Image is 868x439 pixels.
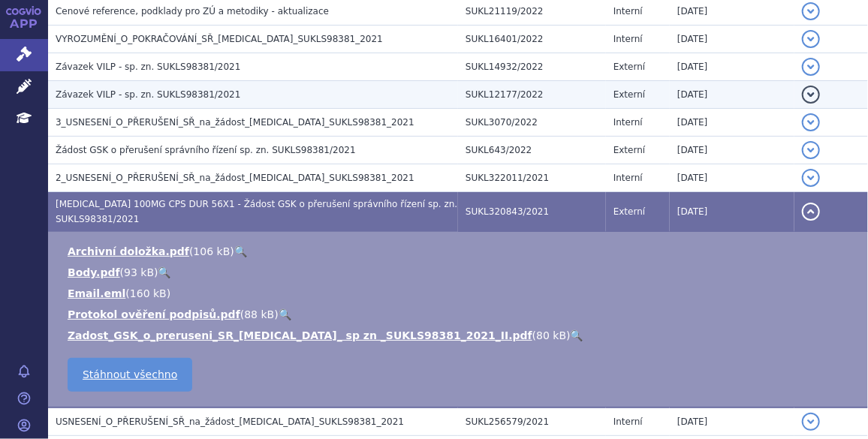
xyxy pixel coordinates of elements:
span: 3_USNESENÍ_O_PŘERUŠENÍ_SŘ_na_žádost_ZEJULA_SUKLS98381_2021 [56,117,414,128]
button: detail [802,30,820,48]
a: Email.eml [68,287,125,299]
a: 🔍 [234,245,247,257]
li: ( ) [68,286,853,301]
button: detail [802,2,820,20]
button: detail [802,141,820,159]
span: VYROZUMĚNÍ_O_POKRAČOVÁNÍ_SŘ_ZEJULA_SUKLS98381_2021 [56,34,383,44]
td: [DATE] [670,109,794,137]
span: Externí [613,206,645,217]
span: 106 kB [193,245,230,257]
a: Body.pdf [68,266,120,278]
li: ( ) [68,307,853,322]
a: Stáhnout všechno [68,358,192,392]
td: [DATE] [670,26,794,53]
a: Zadost_GSK_o_preruseni_SR_[MEDICAL_DATA]_ sp zn _SUKLS98381_2021_II.pdf [68,329,532,341]
span: 93 kB [124,266,154,278]
span: Závazek VILP - sp. zn. SUKLS98381/2021 [56,89,240,100]
span: Externí [613,62,645,72]
td: [DATE] [670,81,794,109]
td: [DATE] [670,53,794,81]
td: SUKL14932/2022 [458,53,606,81]
td: SUKL256579/2021 [458,407,606,436]
td: SUKL322011/2021 [458,164,606,192]
button: detail [802,58,820,76]
li: ( ) [68,328,853,343]
td: SUKL12177/2022 [458,81,606,109]
span: Interní [613,416,643,427]
span: 80 kB [536,329,566,341]
button: detail [802,86,820,104]
button: detail [802,169,820,187]
td: SUKL643/2022 [458,137,606,164]
a: 🔍 [158,266,171,278]
span: 88 kB [244,308,274,320]
a: Protokol ověření podpisů.pdf [68,308,240,320]
td: [DATE] [670,137,794,164]
span: Externí [613,145,645,155]
button: detail [802,203,820,221]
span: Žádost GSK o přerušení správního řízení sp. zn. SUKLS98381/2021 [56,145,356,155]
span: ZEJULA 100MG CPS DUR 56X1 - Žádost GSK o přerušení správního řízení sp. zn. SUKLS98381/2021 [56,199,457,224]
span: Interní [613,117,643,128]
span: Interní [613,34,643,44]
td: SUKL3070/2022 [458,109,606,137]
a: 🔍 [571,329,583,341]
li: ( ) [68,244,853,259]
span: 2_USNESENÍ_O_PŘERUŠENÍ_SŘ_na_žádost_ZEJULA_SUKLS98381_2021 [56,173,414,183]
td: [DATE] [670,407,794,436]
span: Interní [613,6,643,17]
button: detail [802,113,820,131]
span: Závazek VILP - sp. zn. SUKLS98381/2021 [56,62,240,72]
td: [DATE] [670,192,794,232]
button: detail [802,413,820,431]
span: Cenové reference, podklady pro ZÚ a metodiky - aktualizace [56,6,329,17]
span: 160 kB [130,287,167,299]
td: [DATE] [670,164,794,192]
a: Archivní doložka.pdf [68,245,189,257]
span: Interní [613,173,643,183]
span: Externí [613,89,645,100]
li: ( ) [68,265,853,280]
td: SUKL16401/2022 [458,26,606,53]
a: 🔍 [279,308,291,320]
td: SUKL320843/2021 [458,192,606,232]
span: USNESENÍ_O_PŘERUŠENÍ_SŘ_na_žádost_ZEJULA_SUKLS98381_2021 [56,416,404,427]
